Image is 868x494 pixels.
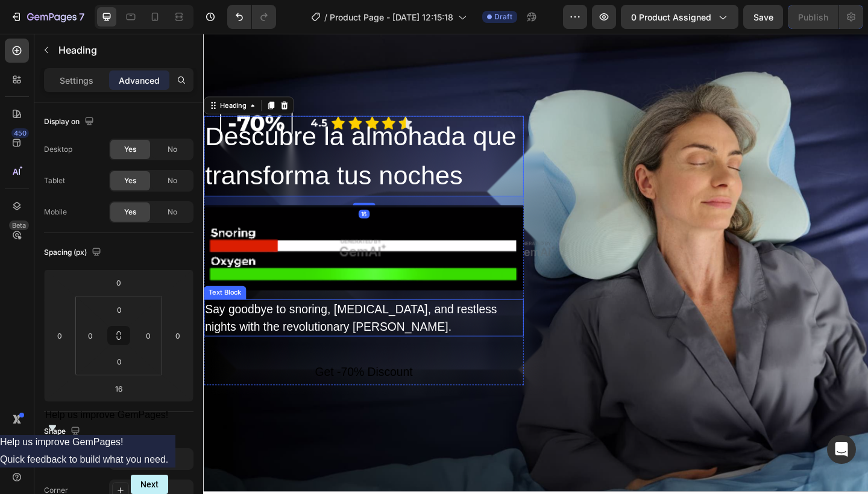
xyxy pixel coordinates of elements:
span: Draft [494,11,512,22]
input: 0px [107,301,131,319]
div: Publish [798,11,828,23]
div: Tablet [44,175,65,186]
input: 0 [107,274,131,292]
input: 0 [169,327,187,345]
p: Heading [58,43,189,57]
span: Save [753,12,773,22]
span: / [324,11,327,23]
span: Help us improve GemPages! [45,410,169,420]
button: 7 [5,5,90,29]
div: Display on [44,114,96,130]
span: 0 product assigned [631,11,711,23]
input: 0px [81,327,99,345]
div: Desktop [44,144,72,155]
p: 7 [79,10,84,24]
span: Yes [124,144,136,155]
input: 0px [107,352,131,370]
input: 16 [107,380,131,398]
div: Undo/Redo [227,5,276,29]
div: Mobile [44,207,67,217]
p: Advanced [119,74,160,87]
span: No [168,175,177,186]
span: No [168,144,177,155]
span: Yes [124,207,136,217]
div: 450 [11,128,29,138]
div: Beta [9,220,29,230]
span: Product Page - [DATE] 12:15:18 [330,11,453,23]
iframe: Design area [203,34,868,494]
button: Save [743,5,783,29]
span: Yes [124,175,136,186]
span: No [168,207,177,217]
button: Publish [788,5,838,29]
button: 0 product assigned [621,5,738,29]
input: 0px [139,327,157,345]
button: Show survey - Help us improve GemPages! [45,410,169,435]
p: Settings [60,74,93,87]
div: Open Intercom Messenger [827,435,856,464]
div: Spacing (px) [44,245,104,261]
input: 0 [51,327,69,345]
